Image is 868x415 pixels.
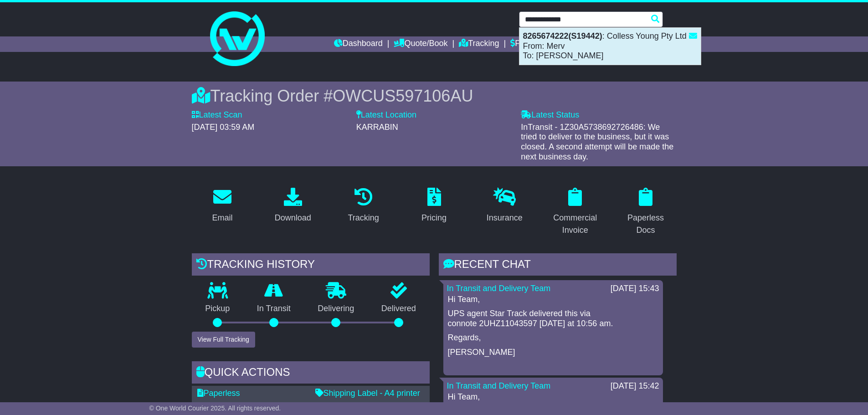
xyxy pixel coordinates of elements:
[192,332,255,348] button: View Full Tracking
[334,36,383,52] a: Dashboard
[510,36,552,52] a: Financials
[611,381,659,391] div: [DATE] 15:42
[192,304,244,314] p: Pickup
[459,36,499,52] a: Tracking
[304,304,368,314] p: Delivering
[521,123,673,161] span: InTransit - 1Z30A5738692726486: We tried to deliver to the business, but it was closed. A second ...
[243,304,304,314] p: In Transit
[447,381,551,390] a: In Transit and Delivery Team
[416,184,452,227] a: Pricing
[342,184,385,227] a: Tracking
[447,284,551,293] a: In Transit and Delivery Team
[621,212,671,236] div: Paperless Docs
[487,212,523,224] div: Insurance
[519,28,701,65] div: : Colless Young Pty Ltd From: Merv To: [PERSON_NAME]
[206,184,238,227] a: Email
[212,212,232,224] div: Email
[611,284,659,294] div: [DATE] 15:43
[149,405,281,412] span: © One World Courier 2025. All rights reserved.
[448,295,658,305] p: Hi Team,
[192,123,255,132] span: [DATE] 03:59 AM
[197,389,240,398] a: Paperless
[333,87,473,105] span: OWCUS597106AU
[615,184,677,240] a: Paperless Docs
[356,110,416,120] label: Latest Location
[421,212,447,224] div: Pricing
[192,110,242,120] label: Latest Scan
[192,361,430,386] div: Quick Actions
[448,392,658,402] p: Hi Team,
[448,333,658,343] p: Regards,
[315,389,420,398] a: Shipping Label - A4 printer
[448,309,658,328] p: UPS agent Star Track delivered this via connote 2UHZ11043597 [DATE] at 10:56 am.
[523,31,602,41] strong: 8265674222(S19442)
[394,36,447,52] a: Quote/Book
[192,253,430,278] div: Tracking history
[368,304,430,314] p: Delivered
[356,123,398,132] span: KARRABIN
[192,86,677,106] div: Tracking Order #
[439,253,677,278] div: RECENT CHAT
[269,184,317,227] a: Download
[348,212,379,224] div: Tracking
[275,212,311,224] div: Download
[550,212,600,236] div: Commercial Invoice
[544,184,606,240] a: Commercial Invoice
[521,110,579,120] label: Latest Status
[481,184,529,227] a: Insurance
[448,348,658,358] p: [PERSON_NAME]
